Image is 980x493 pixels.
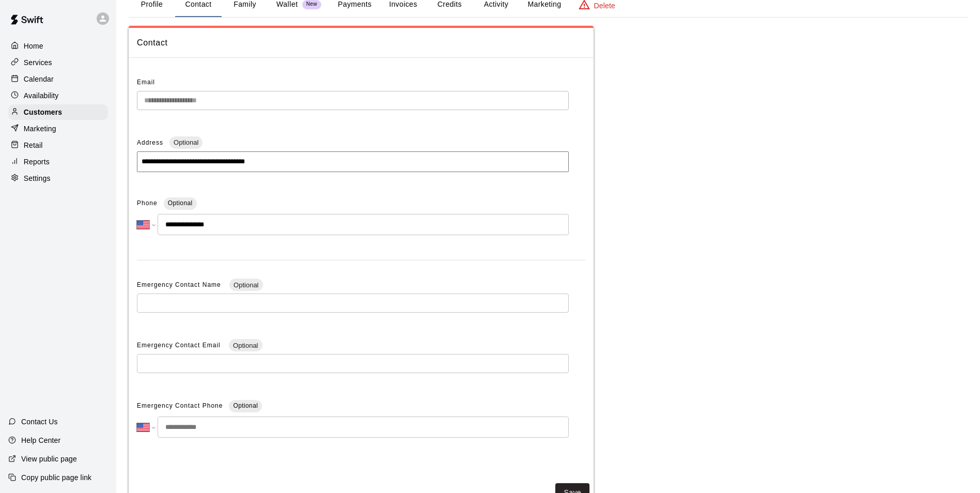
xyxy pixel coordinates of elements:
span: Emergency Contact Phone [137,398,223,414]
a: Customers [8,104,108,120]
span: Optional [229,281,262,289]
span: Address [137,139,163,146]
p: Delete [594,1,615,11]
a: Calendar [8,71,108,87]
span: Contact [137,36,585,50]
p: Reports [24,157,50,167]
div: The email of an existing customer can only be changed by the customer themselves at https://book.... [137,91,569,110]
p: Availability [24,90,59,101]
span: Emergency Contact Name [137,281,223,288]
p: Marketing [24,124,56,134]
a: Services [8,55,108,70]
span: Optional [233,402,258,409]
p: Customers [24,107,62,117]
p: View public page [21,454,77,464]
span: New [302,1,321,8]
a: Reports [8,154,108,170]
p: Contact Us [21,417,58,427]
p: Copy public page link [21,472,91,483]
p: Home [24,41,43,51]
span: Phone [137,195,158,212]
a: Marketing [8,121,108,136]
span: Optional [229,342,262,349]
p: Help Center [21,435,60,445]
a: Retail [8,137,108,153]
p: Services [24,57,52,68]
a: Home [8,38,108,54]
a: Settings [8,171,108,186]
span: Optional [169,138,203,146]
p: Settings [24,173,51,183]
a: Availability [8,88,108,103]
span: Email [137,79,155,86]
p: Retail [24,140,43,150]
span: Optional [168,199,193,207]
p: Calendar [24,74,54,84]
span: Emergency Contact Email [137,342,223,349]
